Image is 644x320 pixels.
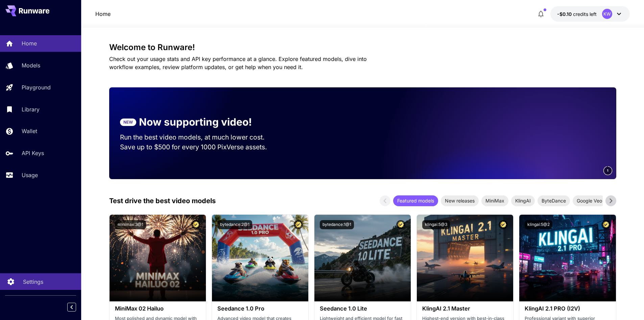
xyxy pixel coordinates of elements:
button: bytedance:2@1 [217,220,252,229]
p: API Keys [22,149,44,157]
span: ByteDance [538,197,570,204]
button: Certified Model – Vetted for best performance and includes a commercial license. [499,220,508,229]
p: NEW [123,119,133,125]
span: New releases [441,197,479,204]
button: -$0.10253KW [550,6,630,22]
span: 1 [607,168,609,173]
img: alt [417,215,513,301]
button: Certified Model – Vetted for best performance and includes a commercial license. [601,220,611,229]
span: Google Veo [573,197,606,204]
h3: Welcome to Runware! [109,43,616,52]
p: Run the best video models, at much lower cost. [120,132,278,142]
button: Collapse sidebar [67,303,76,312]
p: Settings [23,278,43,286]
div: MiniMax [481,195,508,206]
span: Featured models [393,197,438,204]
h3: Seedance 1.0 Lite [320,305,405,312]
span: credits left [573,11,597,17]
button: klingai:5@3 [422,220,450,229]
button: klingai:5@2 [525,220,552,229]
img: alt [212,215,308,301]
h3: Seedance 1.0 Pro [217,305,303,312]
p: Save up to $500 for every 1000 PixVerse assets. [120,142,278,152]
img: alt [519,215,616,301]
p: Test drive the best video models [109,196,216,206]
span: KlingAI [511,197,535,204]
button: Certified Model – Vetted for best performance and includes a commercial license. [396,220,405,229]
p: Wallet [22,127,37,135]
span: Check out your usage stats and API key performance at a glance. Explore featured models, dive int... [109,56,367,70]
p: Playground [22,83,51,91]
p: Now supporting video! [139,114,252,130]
img: alt [314,215,411,301]
span: -$0.10 [557,11,573,17]
a: Home [95,10,111,18]
h3: KlingAI 2.1 Master [422,305,508,312]
p: Library [22,105,40,113]
span: MiniMax [481,197,508,204]
h3: KlingAI 2.1 PRO (I2V) [525,305,610,312]
div: New releases [441,195,479,206]
button: Certified Model – Vetted for best performance and includes a commercial license. [294,220,303,229]
div: -$0.10253 [557,10,597,18]
div: Google Veo [573,195,606,206]
div: Collapse sidebar [72,301,81,313]
button: bytedance:1@1 [320,220,354,229]
p: Usage [22,171,38,179]
p: Models [22,61,40,69]
div: Featured models [393,195,438,206]
img: alt [110,215,206,301]
div: KlingAI [511,195,535,206]
button: minimax:3@1 [115,220,146,229]
p: Home [22,39,37,47]
h3: MiniMax 02 Hailuo [115,305,200,312]
nav: breadcrumb [95,10,111,18]
button: Certified Model – Vetted for best performance and includes a commercial license. [191,220,200,229]
div: ByteDance [538,195,570,206]
div: KW [602,9,612,19]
